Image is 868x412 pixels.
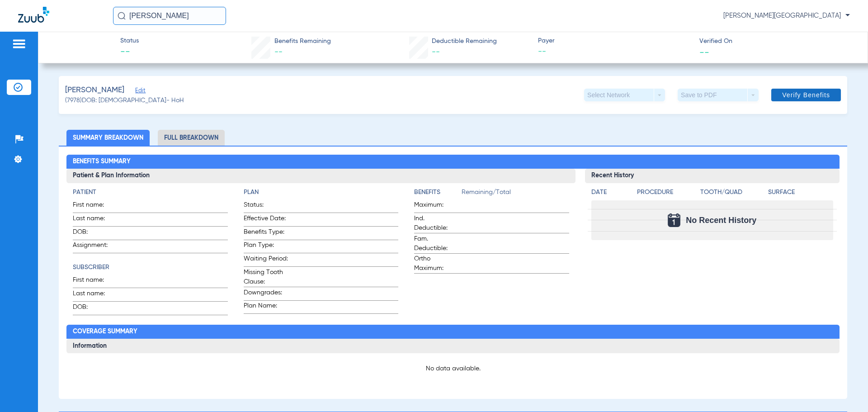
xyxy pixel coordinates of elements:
button: Verify Benefits [771,89,841,101]
span: Payer [538,36,692,46]
span: Verify Benefits [782,91,830,99]
p: No data available. [73,364,833,373]
span: Last name: [73,289,117,301]
span: Effective Date: [244,214,288,226]
span: (7978) DOB: [DEMOGRAPHIC_DATA] - HoH [65,96,184,105]
h3: Information [66,339,839,353]
span: [PERSON_NAME][GEOGRAPHIC_DATA] [723,11,850,20]
h4: Patient [73,188,227,197]
span: -- [699,47,709,57]
h3: Patient & Plan Information [66,169,575,183]
span: Status [120,36,139,46]
span: -- [538,46,692,57]
app-breakdown-title: Surface [768,188,833,200]
span: -- [120,46,139,59]
span: DOB: [73,227,117,240]
span: Last name: [73,214,117,226]
span: Plan Type: [244,241,288,253]
span: Edit [135,87,143,96]
span: Benefits Remaining [274,37,331,46]
span: Missing Tooth Clause: [244,268,288,287]
span: First name: [73,275,117,288]
span: Assignment: [73,241,117,253]
span: DOB: [73,303,117,315]
img: Search Icon [118,12,126,20]
h3: Recent History [585,169,840,183]
h2: Coverage Summary [66,325,839,339]
app-breakdown-title: Benefits [414,188,462,200]
span: Ind. Deductible: [414,214,458,233]
li: Summary Breakdown [66,130,150,146]
span: -- [274,48,283,56]
h2: Benefits Summary [66,155,839,169]
span: Verified On [699,37,853,46]
h4: Tooth/Quad [700,188,765,197]
h4: Date [591,188,629,197]
span: [PERSON_NAME] [65,85,124,96]
span: -- [432,48,440,56]
span: Ortho Maximum: [414,254,458,273]
span: First name: [73,200,117,213]
span: Waiting Period: [244,254,288,266]
span: Fam. Deductible: [414,234,458,253]
img: Zuub Logo [18,7,49,23]
app-breakdown-title: Tooth/Quad [700,188,765,200]
h4: Surface [768,188,833,197]
span: Status: [244,200,288,213]
h4: Plan [244,188,398,197]
img: hamburger-icon [12,38,26,49]
app-breakdown-title: Date [591,188,629,200]
h4: Subscriber [73,263,227,272]
input: Search for patients [113,7,226,25]
span: Plan Name: [244,301,288,313]
h4: Benefits [414,188,462,197]
span: Deductible Remaining [432,37,497,46]
li: Full Breakdown [158,130,225,146]
span: Benefits Type: [244,227,288,240]
img: Calendar [668,213,680,227]
span: Maximum: [414,200,458,213]
span: Downgrades: [244,288,288,300]
app-breakdown-title: Procedure [637,188,697,200]
h4: Procedure [637,188,697,197]
span: No Recent History [686,216,756,225]
span: Remaining/Total [462,188,569,200]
